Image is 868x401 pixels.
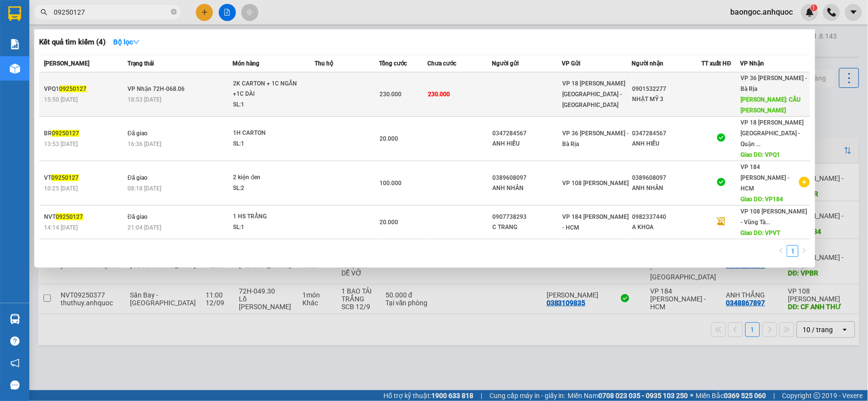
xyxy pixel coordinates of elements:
[10,39,20,49] img: solution-icon
[741,151,781,158] span: Giao DĐ: VPQ1
[380,219,398,226] span: 20.000
[633,183,701,193] div: ANH NHÂN
[10,337,20,346] span: question-circle
[44,84,125,94] div: VPQ1
[492,183,561,193] div: ANH NHÂN
[233,128,306,139] div: 1H CARTON
[562,130,629,148] span: VP 36 [PERSON_NAME] - Bà Rịa
[799,177,810,188] span: plus-circle
[56,213,83,220] span: 09250127
[633,94,701,105] div: NHẬT MỸ 3
[428,91,450,98] span: 230.000
[106,34,148,50] button: Bộ lọcdown
[10,314,20,324] img: warehouse-icon
[10,380,20,390] span: message
[741,75,807,92] span: VP 36 [PERSON_NAME] - Bà Rịa
[633,128,701,139] div: 0347284567
[39,37,106,47] h3: Kết quả tìm kiếm ( 4 )
[741,208,807,226] span: VP 108 [PERSON_NAME] - Vũng Tà...
[562,180,629,187] span: VP 108 [PERSON_NAME]
[127,174,148,181] span: Đã giao
[492,60,519,67] span: Người gửi
[492,173,561,183] div: 0389608097
[233,60,259,67] span: Món hàng
[233,222,306,233] div: SL: 1
[492,128,561,139] div: 0347284567
[127,60,154,67] span: Trạng thái
[633,84,701,94] div: 0901532277
[380,135,398,142] span: 20.000
[633,139,701,149] div: ANH HIẾU
[379,60,407,67] span: Tổng cước
[233,79,306,100] div: 2K CARTON + 1C NGẮN +1C DÀI
[633,173,701,183] div: 0389608097
[127,185,161,192] span: 08:18 [DATE]
[54,7,169,18] input: Tìm tên, số ĐT hoặc mã đơn
[315,60,333,67] span: Thu hộ
[44,224,78,231] span: 14:14 [DATE]
[775,245,787,257] button: left
[233,211,306,222] div: 1 HS TRẮNG
[44,128,125,139] div: BR
[127,130,148,137] span: Đã giao
[632,60,664,67] span: Người nhận
[59,85,86,92] span: 09250127
[10,63,20,74] img: warehouse-icon
[51,174,79,181] span: 09250127
[741,164,790,192] span: VP 184 [PERSON_NAME] - HCM
[492,139,561,149] div: ANH HIẾU
[8,6,21,21] img: logo-vxr
[127,85,185,92] span: VP Nhận 72H-068.06
[741,119,804,148] span: VP 18 [PERSON_NAME][GEOGRAPHIC_DATA] - Quận ...
[741,196,783,203] span: Giao DĐ: VP184
[633,212,701,222] div: 0982337440
[127,96,161,103] span: 18:53 [DATE]
[787,246,798,256] a: 1
[171,8,177,17] span: close-circle
[492,212,561,222] div: 0907738293
[233,100,306,110] div: SL: 1
[133,39,140,45] span: down
[799,245,810,257] button: right
[10,359,20,368] span: notification
[233,172,306,183] div: 2 kiện đen
[702,60,732,67] span: TT xuất HĐ
[127,141,161,148] span: 16:36 [DATE]
[802,248,807,253] span: right
[492,222,561,232] div: C TRANG
[778,248,784,253] span: left
[562,80,625,108] span: VP 18 [PERSON_NAME][GEOGRAPHIC_DATA] - [GEOGRAPHIC_DATA]
[44,141,78,148] span: 13:53 [DATE]
[44,173,125,183] div: VT
[233,139,306,149] div: SL: 1
[380,91,402,98] span: 230.000
[562,213,629,231] span: VP 184 [PERSON_NAME] - HCM
[44,96,78,103] span: 15:50 [DATE]
[427,60,456,67] span: Chưa cước
[233,183,306,194] div: SL: 2
[127,224,161,231] span: 21:04 [DATE]
[41,9,47,16] span: search
[127,213,148,220] span: Đã giao
[741,230,781,236] span: Giao DĐ: VPVT
[44,60,89,67] span: [PERSON_NAME]
[44,185,78,192] span: 10:25 [DATE]
[52,130,79,137] span: 09250127
[787,245,799,257] li: 1
[775,245,787,257] li: Previous Page
[113,38,140,46] strong: Bộ lọc
[633,222,701,232] div: A KHOA
[741,96,801,114] span: [PERSON_NAME]: CẦU [PERSON_NAME]
[562,60,580,67] span: VP Gửi
[380,180,402,187] span: 100.000
[741,60,764,67] span: VP Nhận
[44,212,125,222] div: NVT
[799,245,810,257] li: Next Page
[171,9,177,15] span: close-circle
